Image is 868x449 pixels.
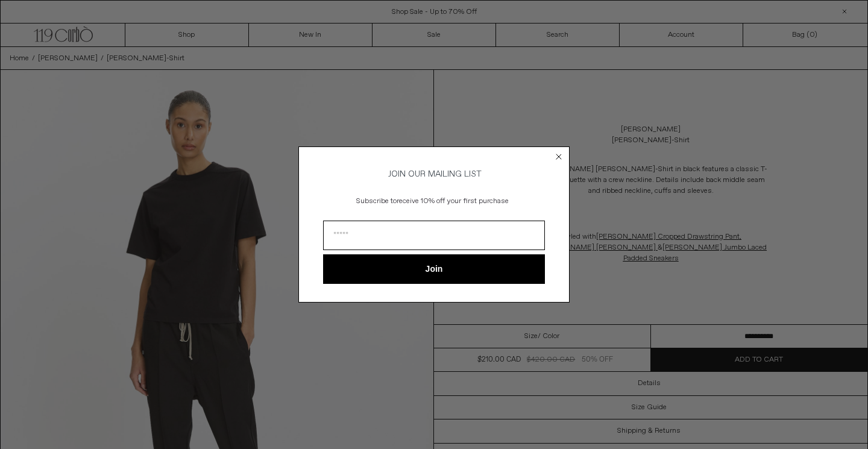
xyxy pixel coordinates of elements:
[386,169,482,180] span: JOIN OUR MAILING LIST
[323,221,545,250] input: Email
[323,254,545,284] button: Join
[397,196,509,206] span: receive 10% off your first purchase
[356,196,397,206] span: Subscribe to
[553,151,565,163] button: Close dialog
